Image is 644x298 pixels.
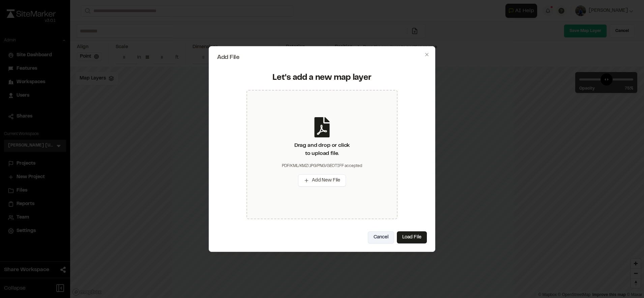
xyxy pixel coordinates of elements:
div: Drag and drop or click to upload file. [294,141,350,158]
button: Cancel [368,231,394,243]
div: PDF/KML/KMZ/JPG/PNG/GEOTIFF accepted [282,163,362,169]
div: Let's add a new map layer [221,73,423,84]
div: Drag and drop or clickto upload file.PDF/KML/KMZ/JPG/PNG/GEOTIFF acceptedAdd New File [246,90,398,219]
button: Load File [397,231,427,243]
button: Add New File [298,174,346,187]
h2: Add File [217,55,427,61]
